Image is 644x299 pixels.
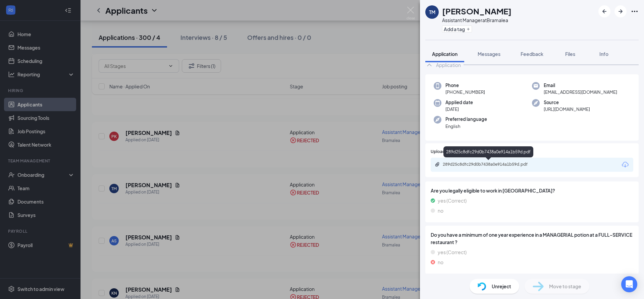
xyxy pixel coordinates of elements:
[466,27,470,31] svg: Plus
[565,51,575,57] span: Files
[621,161,629,169] svg: Download
[544,89,617,95] span: [EMAIL_ADDRESS][DOMAIN_NAME]
[435,162,543,168] a: Paperclip289d25c8dfc29d0b7438a0e914a1b59d.pdf
[614,5,627,17] button: ArrowRight
[544,106,590,113] span: [URL][DOMAIN_NAME]
[443,162,537,167] div: 289d25c8dfc29d0b7438a0e914a1b59d.pdf
[431,149,461,155] span: Upload Resume
[438,248,467,256] span: yes (Correct)
[544,82,617,89] span: Email
[431,187,633,194] span: Are you legally eligible to work in [GEOGRAPHIC_DATA]?
[445,106,473,113] span: [DATE]
[445,123,487,130] span: English
[621,276,637,292] div: Open Intercom Messenger
[599,51,608,57] span: Info
[445,89,485,95] span: [PHONE_NUMBER]
[616,7,625,15] svg: ArrowRight
[431,231,633,246] span: Do you have a minimum of one year experience in a MANAGERIAL potion at a FULL-SERVICE restaurant ?
[438,207,443,214] span: no
[600,7,608,15] svg: ArrowLeftNew
[445,82,485,89] span: Phone
[549,283,581,290] span: Move to stage
[478,51,500,57] span: Messages
[429,9,435,15] div: TM
[445,116,487,123] span: Preferred language
[631,7,639,15] svg: Ellipses
[443,146,533,157] div: 289d25c8dfc29d0b7438a0e914a1b59d.pdf
[442,25,472,32] button: PlusAdd a tag
[598,5,610,17] button: ArrowLeftNew
[492,283,511,290] span: Unreject
[442,5,512,17] h1: [PERSON_NAME]
[442,17,512,23] div: Assistant Manager at Bramalea
[445,99,473,106] span: Applied date
[438,197,467,204] span: yes (Correct)
[544,99,590,106] span: Source
[425,61,433,69] svg: ChevronUp
[438,258,443,266] span: no
[436,62,461,68] div: Application
[521,51,543,57] span: Feedback
[435,162,440,167] svg: Paperclip
[432,51,458,57] span: Application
